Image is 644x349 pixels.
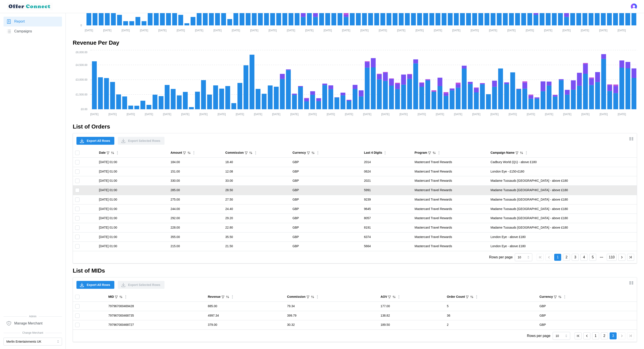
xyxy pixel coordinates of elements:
tspan: [DATE] [544,29,552,32]
button: Column Actions [524,150,529,155]
td: 27.50 [223,195,290,204]
tspan: £4,500.00 [76,63,88,67]
tspan: £1,500.00 [76,93,88,96]
h2: List of Orders [73,123,637,130]
tspan: [DATE] [90,113,99,116]
input: Toggle select all [75,295,80,299]
button: Column Actions [253,150,258,155]
td: 5991 [362,186,412,195]
button: Column Actions [191,150,196,155]
tspan: [DATE] [599,29,607,32]
p: Rows per page [489,255,513,260]
tspan: [DATE] [103,29,111,32]
button: Sort by Revenue descending [226,295,230,299]
td: 292.00 [168,214,223,223]
span: Change Merchant [4,331,62,335]
td: 29.20 [223,214,290,223]
td: GBP [290,232,362,242]
tspan: [DATE] [509,113,517,116]
tspan: [DATE] [418,113,426,116]
td: Mastercard Travel Rewards [412,204,488,214]
tspan: [DATE] [232,29,240,32]
td: GBP [290,195,362,204]
td: Mastercard Travel Rewards [412,223,488,232]
tspan: [DATE] [122,29,130,32]
tspan: £0.00 [81,108,87,111]
span: Report [14,19,25,24]
button: Show/Hide columns [628,279,635,287]
tspan: [DATE] [397,29,405,32]
button: Sort by Campaign Name ascending [520,151,524,155]
h2: List of MIDs [73,267,637,275]
td: Madame Tussauds [GEOGRAPHIC_DATA] - above £180 [488,186,637,195]
button: Show/Hide columns [628,135,635,143]
div: Currency [292,150,306,155]
button: Sort by Currency ascending [311,151,315,155]
td: 885.00 [206,302,285,311]
td: [DATE] 01:00 [97,223,168,232]
tspan: [DATE] [195,29,203,32]
span: Campaigns [14,29,32,34]
td: 12.08 [223,167,290,176]
td: 4997.34 [206,311,285,320]
input: Toggle select row [75,226,80,230]
tspan: [DATE] [85,29,93,32]
tspan: [DATE] [158,29,167,32]
td: [DATE] 01:00 [97,195,168,204]
td: 151.00 [168,167,223,176]
h2: Revenue Per Day [73,39,637,47]
td: 8191 [362,223,412,232]
button: Column Actions [383,150,387,155]
a: Report [4,17,62,26]
tspan: [DATE] [472,113,481,116]
input: Toggle select row [75,216,80,220]
button: Column Actions [230,294,235,299]
tspan: [DATE] [434,29,442,32]
button: Column Actions [474,294,479,299]
tspan: [DATE] [327,113,335,116]
tspan: [DATE] [600,113,608,116]
a: Manage Merchant [4,318,62,328]
td: 184.00 [168,158,223,167]
td: Mastercard Travel Rewards [412,195,488,204]
tspan: [DATE] [127,113,135,116]
button: Column Actions [123,294,128,299]
td: GBP [290,204,362,214]
td: 79.34 [285,302,379,311]
td: Madame Tussauds [GEOGRAPHIC_DATA] - above £180 [488,195,637,204]
td: 5 [445,302,537,311]
div: Commission [225,150,244,155]
button: 4 [580,254,587,261]
tspan: [DATE] [617,29,626,32]
button: Sort by Program ascending [432,151,436,155]
td: 5664 [362,242,412,251]
tspan: [DATE] [400,113,408,116]
button: 2 [601,332,608,339]
tspan: [DATE] [363,113,371,116]
button: Column Actions [396,294,401,299]
button: Open user button [631,4,637,10]
tspan: [DATE] [471,29,479,32]
button: Column Actions [315,294,320,299]
td: 18.40 [223,158,290,167]
button: Export All Rows [76,137,114,145]
button: Sort by Currency ascending [558,295,562,299]
td: 9239 [362,195,412,204]
a: Campaigns [4,26,62,36]
td: [DATE] 01:00 [97,214,168,223]
td: 6374 [362,232,412,242]
div: Commission [287,294,306,299]
button: Column Actions [115,150,120,155]
tspan: [DATE] [563,29,571,32]
td: Cadbury World (Q1) - above £180 [488,158,637,167]
td: London Eye - above £180 [488,242,637,251]
td: 244.00 [168,204,223,214]
td: 28.50 [223,186,290,195]
button: Column Actions [315,150,320,155]
button: 110 [607,254,617,261]
input: Toggle select row [75,160,80,164]
div: Date [99,150,106,155]
tspan: [DATE] [177,29,185,32]
td: Madame Tussauds [GEOGRAPHIC_DATA] - above £180 [488,214,637,223]
tspan: [DATE] [360,29,369,32]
